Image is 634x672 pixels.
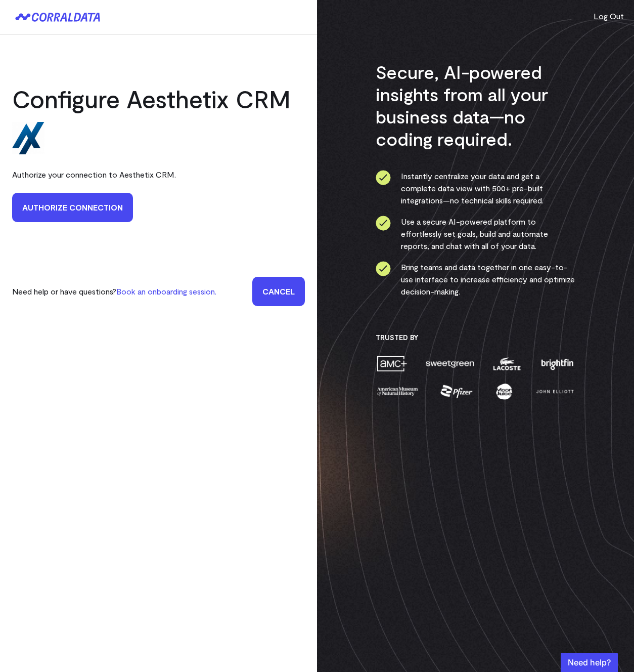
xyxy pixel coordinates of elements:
a: Authorize Connection [12,193,133,222]
img: ico-check-circle-4b19435c.svg [376,216,391,231]
h3: Trusted By [376,333,575,342]
img: sweetgreen-1d1fb32c.png [425,355,475,372]
p: Need help or have questions? [12,285,216,298]
div: Authorize your connection to Aesthetix CRM. [12,162,305,187]
img: brightfin-a251e171.png [539,355,575,372]
img: lacoste-7a6b0538.png [492,355,522,372]
img: john-elliott-25751c40.png [534,383,575,400]
img: pfizer-e137f5fc.png [439,383,474,400]
h3: Secure, AI-powered insights from all your business data—no coding required. [376,61,575,150]
img: ico-check-circle-4b19435c.svg [376,261,391,276]
img: amnh-5afada46.png [376,383,419,400]
a: Cancel [252,277,305,306]
li: Instantly centralize your data and get a complete data view with 500+ pre-built integrations—no t... [376,170,575,206]
button: Log Out [594,10,624,22]
img: aesthetix_crm-416afc8b.png [12,122,44,154]
li: Use a secure AI-powered platform to effortlessly set goals, build and automate reports, and chat ... [376,216,575,252]
h2: Configure Aesthetix CRM [12,83,305,114]
img: moon-juice-c312e729.png [494,383,514,400]
img: amc-0b11a8f1.png [376,355,408,372]
a: Book an onboarding session. [116,286,216,296]
li: Bring teams and data together in one easy-to-use interface to increase efficiency and optimize de... [376,261,575,298]
img: ico-check-circle-4b19435c.svg [376,170,391,185]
